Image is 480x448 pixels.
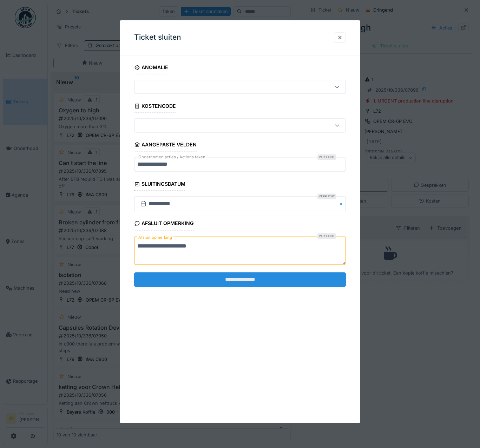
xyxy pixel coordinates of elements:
[134,101,176,113] div: Kostencode
[317,233,336,239] div: Verplicht
[134,179,186,191] div: Sluitingsdatum
[137,154,207,160] label: Ondernomen acties / Actions taken
[317,154,336,160] div: Verplicht
[134,33,181,42] h3: Ticket sluiten
[134,140,197,152] div: Aangepaste velden
[338,197,346,211] button: Close
[134,62,169,74] div: Anomalie
[317,194,336,199] div: Verplicht
[137,233,173,242] label: Afsluit opmerking
[134,218,194,230] div: Afsluit opmerking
